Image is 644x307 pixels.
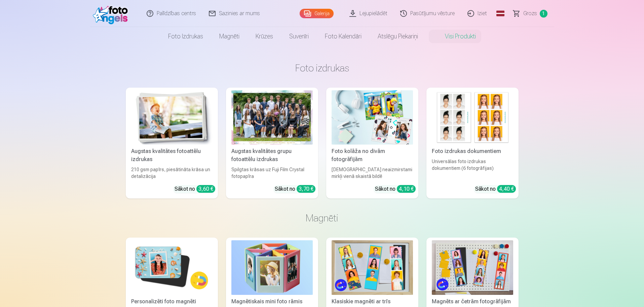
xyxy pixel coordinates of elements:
div: Foto izdrukas dokumentiem [429,147,516,155]
img: Personalizēti foto magnēti [131,240,213,295]
img: Foto izdrukas dokumentiem [432,90,513,145]
div: 3,60 € [196,185,215,193]
div: Personalizēti foto magnēti [128,298,215,306]
div: Spilgtas krāsas uz Fuji Film Crystal fotopapīra [229,166,315,180]
a: Augstas kvalitātes fotoattēlu izdrukasAugstas kvalitātes fotoattēlu izdrukas210 gsm papīrs, piesā... [126,88,218,198]
img: Klasiskie magnēti ar trīs fotogrāfijām [332,240,413,295]
div: Sākot no [475,185,516,193]
h3: Foto izdrukas [131,62,513,74]
a: Atslēgu piekariņi [370,27,426,46]
a: Foto kalendāri [317,27,370,46]
div: Sākot no [375,185,416,193]
img: Foto kolāža no divām fotogrāfijām [332,90,413,145]
a: Magnēti [211,27,248,46]
a: Visi produkti [426,27,484,46]
span: Grozs [523,9,537,18]
div: 4,10 € [397,185,416,193]
img: /fa3 [93,3,131,24]
div: Sākot no [175,185,215,193]
a: Foto izdrukas [160,27,211,46]
a: Galerija [300,9,334,18]
span: 1 [540,10,547,18]
div: Sākot no [275,185,315,193]
h3: Magnēti [131,212,513,224]
img: Augstas kvalitātes fotoattēlu izdrukas [131,90,213,145]
a: Augstas kvalitātes grupu fotoattēlu izdrukasSpilgtas krāsas uz Fuji Film Crystal fotopapīraSākot ... [226,88,318,198]
div: Augstas kvalitātes grupu fotoattēlu izdrukas [229,147,315,163]
div: Foto kolāža no divām fotogrāfijām [329,147,416,163]
div: Universālas foto izdrukas dokumentiem (6 fotogrāfijas) [429,158,516,180]
a: Krūzes [248,27,281,46]
img: Magnēts ar četrām fotogrāfijām [432,240,513,295]
a: Foto izdrukas dokumentiemFoto izdrukas dokumentiemUniversālas foto izdrukas dokumentiem (6 fotogr... [426,88,519,198]
a: Suvenīri [281,27,317,46]
div: Magnētiskais mini foto rāmis [229,298,315,306]
a: Foto kolāža no divām fotogrāfijāmFoto kolāža no divām fotogrāfijām[DEMOGRAPHIC_DATA] neaizmirstam... [326,88,418,198]
div: Magnēts ar četrām fotogrāfijām [429,298,516,306]
div: 4,40 € [497,185,516,193]
div: [DEMOGRAPHIC_DATA] neaizmirstami mirkļi vienā skaistā bildē [329,166,416,180]
div: 210 gsm papīrs, piesātināta krāsa un detalizācija [128,166,215,180]
div: 3,70 € [297,185,315,193]
img: Magnētiskais mini foto rāmis [231,240,313,295]
div: Augstas kvalitātes fotoattēlu izdrukas [128,147,215,163]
